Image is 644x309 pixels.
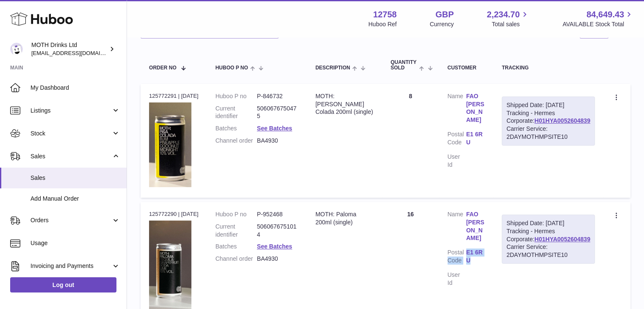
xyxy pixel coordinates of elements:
[448,153,466,169] dt: User Id
[466,92,485,124] a: FAO [PERSON_NAME]
[31,41,108,57] div: MOTH Drinks Ltd
[30,130,111,138] span: Stock
[466,248,485,265] a: E1 6RU
[492,20,529,28] span: Total sales
[586,9,624,20] span: 84,649.43
[30,152,111,160] span: Sales
[30,174,120,182] span: Sales
[216,137,257,145] dt: Channel order
[257,105,299,121] dd: 5060676750475
[534,117,590,124] a: H01HYA0052604839
[257,243,292,250] a: See Batches
[149,92,199,100] div: 125772291 | [DATE]
[216,223,257,239] dt: Current identifier
[368,20,397,28] div: Huboo Ref
[31,50,124,56] span: [EMAIL_ADDRESS][DOMAIN_NAME]
[448,210,466,245] dt: Name
[487,9,530,28] a: 2,234.70 Total sales
[216,255,257,263] dt: Channel order
[430,20,454,28] div: Currency
[506,219,590,227] div: Shipped Date: [DATE]
[562,9,634,28] a: 84,649.43 AVAILABLE Stock Total
[448,130,466,149] dt: Postal Code
[10,43,23,55] img: orders@mothdrinks.com
[502,97,595,146] div: Tracking - Hermes Corporate:
[30,216,111,224] span: Orders
[466,210,485,243] a: FAO [PERSON_NAME]
[466,130,485,146] a: E1 6RU
[506,125,590,141] div: Carrier Service: 2DAYMOTHMPSITE10
[216,210,257,218] dt: Huboo P no
[502,215,595,264] div: Tracking - Hermes Corporate:
[257,255,299,263] dd: BA4930
[390,60,417,71] span: Quantity Sold
[448,92,466,127] dt: Name
[257,210,299,218] dd: P-952468
[534,236,590,243] a: H01HYA0052604839
[216,124,257,132] dt: Batches
[216,65,248,71] span: Huboo P no
[10,277,116,292] a: Log out
[382,84,439,198] td: 8
[216,105,257,121] dt: Current identifier
[149,210,199,218] div: 125772290 | [DATE]
[315,210,373,226] div: MOTH: Paloma 200ml (single)
[257,92,299,100] dd: P-846732
[315,92,373,116] div: MOTH: [PERSON_NAME] Colada 200ml (single)
[30,107,111,115] span: Listings
[30,195,120,203] span: Add Manual Order
[448,271,466,287] dt: User Id
[216,92,257,100] dt: Huboo P no
[506,243,590,259] div: Carrier Service: 2DAYMOTHMPSITE10
[149,102,191,187] img: 127581729091396.png
[315,65,350,71] span: Description
[30,84,120,92] span: My Dashboard
[30,239,120,247] span: Usage
[487,9,520,20] span: 2,234.70
[506,101,590,109] div: Shipped Date: [DATE]
[448,65,485,71] div: Customer
[448,248,466,267] dt: Postal Code
[30,262,111,270] span: Invoicing and Payments
[257,137,299,145] dd: BA4930
[216,243,257,251] dt: Batches
[562,20,634,28] span: AVAILABLE Stock Total
[502,65,595,71] div: Tracking
[257,125,292,132] a: See Batches
[435,9,453,20] strong: GBP
[257,223,299,239] dd: 5060676751014
[373,9,397,20] strong: 12758
[149,65,177,71] span: Order No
